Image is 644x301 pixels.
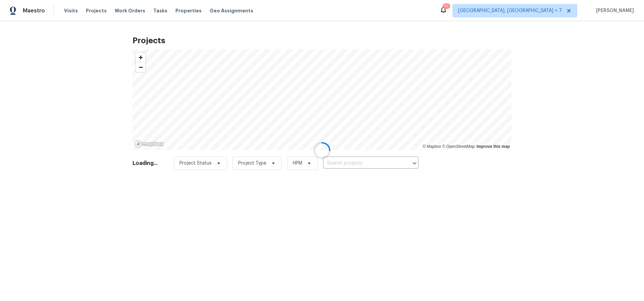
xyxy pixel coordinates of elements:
[477,144,510,149] a: Improve this map
[423,144,441,149] a: Mapbox
[136,63,146,72] span: Zoom out
[444,3,449,9] div: 53
[442,144,475,149] a: OpenStreetMap
[135,140,164,148] a: Mapbox homepage
[136,62,146,72] button: Zoom out
[136,53,146,62] button: Zoom in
